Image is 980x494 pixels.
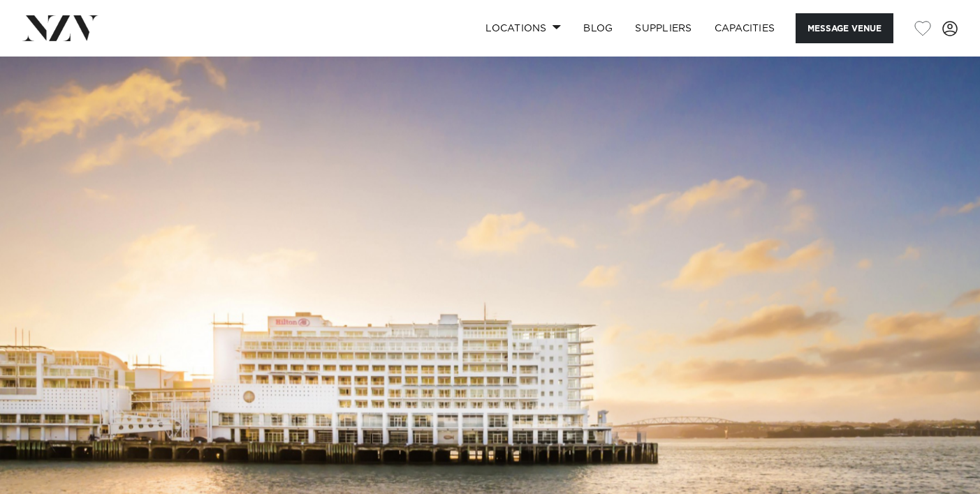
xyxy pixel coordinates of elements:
[796,13,893,43] button: Message Venue
[624,13,703,43] a: SUPPLIERS
[22,15,98,40] img: nzv-logo.png
[703,13,787,43] a: Capacities
[572,13,624,43] a: BLOG
[474,13,572,43] a: Locations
